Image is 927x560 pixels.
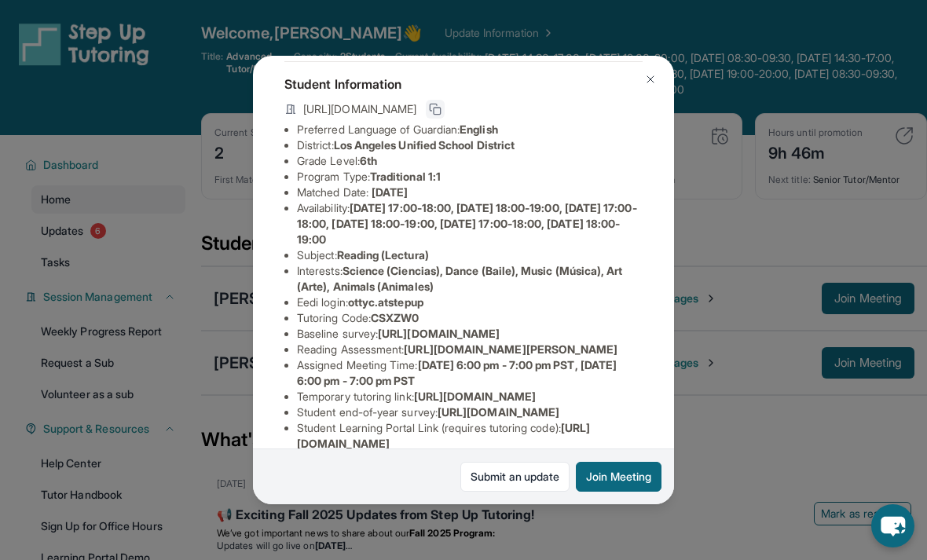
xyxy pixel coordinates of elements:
[378,327,500,340] span: [URL][DOMAIN_NAME]
[297,169,643,185] li: Program Type:
[297,326,643,342] li: Baseline survey :
[644,73,657,86] img: Close Icon
[297,310,643,326] li: Tutoring Code :
[460,123,498,136] span: English
[297,389,643,404] li: Temporary tutoring link :
[297,201,637,246] span: [DATE] 17:00-18:00, [DATE] 18:00-19:00, [DATE] 17:00-18:00, [DATE] 18:00-19:00, [DATE] 17:00-18:0...
[297,247,643,263] li: Subject :
[460,462,570,492] a: Submit an update
[297,200,643,247] li: Availability:
[297,420,643,452] li: Student Learning Portal Link (requires tutoring code) :
[297,357,643,389] li: Assigned Meeting Time :
[297,342,643,357] li: Reading Assessment :
[297,153,643,169] li: Grade Level:
[871,504,914,547] button: chat-button
[297,404,643,420] li: Student end-of-year survey :
[426,100,445,119] button: Copy link
[438,405,559,419] span: [URL][DOMAIN_NAME]
[414,390,536,403] span: [URL][DOMAIN_NAME]
[297,358,617,387] span: [DATE] 6:00 pm - 7:00 pm PST, [DATE] 6:00 pm - 7:00 pm PST
[371,311,419,324] span: CSXZW0
[303,101,416,117] span: [URL][DOMAIN_NAME]
[404,342,617,356] span: [URL][DOMAIN_NAME][PERSON_NAME]
[297,264,623,293] span: Science (Ciencias), Dance (Baile), Music (Música), Art (Arte), Animals (Animales)
[348,295,423,309] span: ottyc.atstepup
[337,248,429,262] span: Reading (Lectura)
[576,462,661,492] button: Join Meeting
[297,137,643,153] li: District:
[372,185,408,199] span: [DATE]
[297,263,643,295] li: Interests :
[297,185,643,200] li: Matched Date:
[360,154,377,167] span: 6th
[297,122,643,137] li: Preferred Language of Guardian:
[297,295,643,310] li: Eedi login :
[284,75,643,93] h4: Student Information
[334,138,515,152] span: Los Angeles Unified School District
[370,170,441,183] span: Traditional 1:1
